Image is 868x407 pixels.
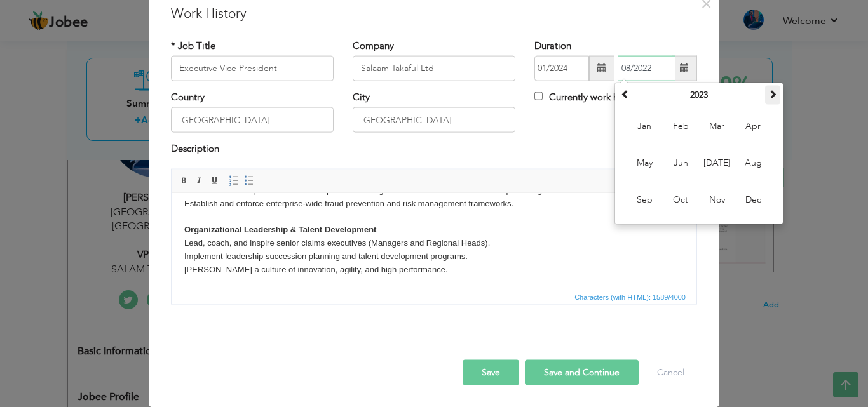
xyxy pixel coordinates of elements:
span: Next Year [768,90,777,98]
span: Feb [663,109,698,143]
span: Characters (with HTML): 1589/4000 [572,291,688,302]
button: Cancel [644,359,697,385]
span: Aug [736,146,770,180]
span: Mar [700,109,734,143]
a: Insert/Remove Numbered List [227,173,241,187]
span: Nov [700,183,734,217]
a: Bold [177,173,191,187]
label: Company [353,39,394,52]
label: Country [171,91,205,104]
button: Save [463,359,519,385]
label: Duration [534,39,571,52]
span: Previous Year [621,90,630,98]
input: From [534,56,589,81]
span: Jun [663,146,698,180]
a: Underline [208,173,222,187]
h3: Work History [171,4,697,23]
span: Dec [736,183,770,217]
a: Italic [193,173,207,187]
label: City [353,91,370,104]
input: Currently work here [534,92,543,100]
label: Description [171,142,219,156]
input: Present [618,56,675,81]
iframe: Rich Text Editor, workEditor [172,193,696,288]
a: Insert/Remove Bulleted List [242,173,256,187]
span: Oct [663,183,698,217]
th: Select Year [633,86,765,105]
div: Statistics [572,291,689,302]
span: Jan [627,109,661,143]
span: Apr [736,109,770,143]
label: Currently work here [534,91,632,104]
span: [DATE] [700,146,734,180]
span: Sep [627,183,661,217]
span: May [627,146,661,180]
button: Save and Continue [525,359,639,385]
label: * Job Title [171,39,215,52]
